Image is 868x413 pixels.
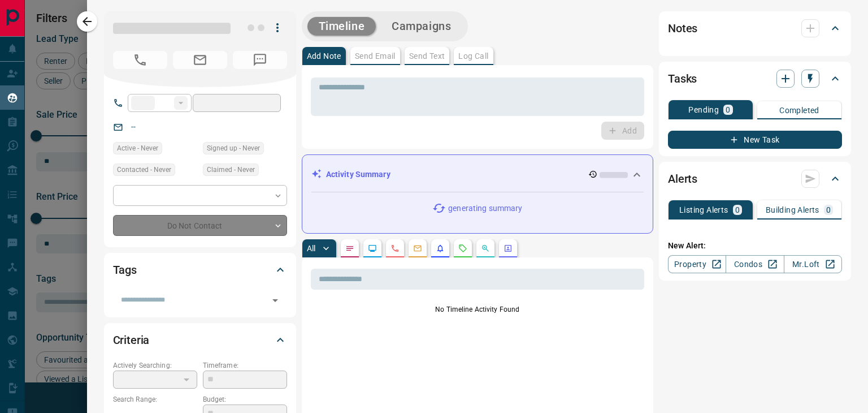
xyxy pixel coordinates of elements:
svg: Requests [458,244,467,253]
h2: Tags [113,261,137,279]
div: Activity Summary [311,164,644,185]
span: Contacted - Never [117,164,171,175]
h2: Alerts [668,170,697,188]
h2: Tasks [668,70,697,88]
a: -- [131,122,136,131]
p: Actively Searching: [113,360,197,371]
svg: Notes [345,244,354,253]
button: Timeline [307,17,376,36]
p: No Timeline Activity Found [311,304,644,315]
p: All [307,244,316,252]
svg: Listing Alerts [436,244,445,253]
h2: Criteria [113,331,150,349]
p: 0 [726,106,730,114]
p: 0 [735,206,740,214]
p: Pending [688,106,719,114]
span: No Number [113,51,167,69]
svg: Emails [413,244,422,253]
button: Campaigns [380,17,462,36]
p: generating summary [448,203,522,214]
div: Tasks [668,65,842,92]
p: Budget: [203,394,287,405]
a: Condos [726,255,784,273]
span: Claimed - Never [207,164,255,175]
span: No Email [173,51,227,69]
p: Search Range: [113,394,197,405]
div: Notes [668,15,842,42]
p: Completed [779,106,819,114]
span: Active - Never [117,143,158,154]
svg: Calls [390,244,400,253]
p: Activity Summary [326,169,390,180]
button: Open [267,292,283,308]
a: Property [668,255,726,273]
a: Mr.Loft [784,255,842,273]
p: Building Alerts [766,206,819,214]
div: Criteria [113,326,287,354]
svg: Opportunities [481,244,490,253]
span: Signed up - Never [207,143,260,154]
p: Add Note [307,52,341,60]
p: 0 [826,206,831,214]
div: Do Not Contact [113,215,287,236]
span: No Number [233,51,287,69]
button: New Task [668,131,842,149]
h2: Notes [668,19,697,37]
p: Listing Alerts [679,206,728,214]
p: Timeframe: [203,360,287,371]
div: Tags [113,256,287,283]
svg: Agent Actions [504,244,513,253]
svg: Lead Browsing Activity [368,244,377,253]
p: New Alert: [668,240,842,252]
div: Alerts [668,165,842,192]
